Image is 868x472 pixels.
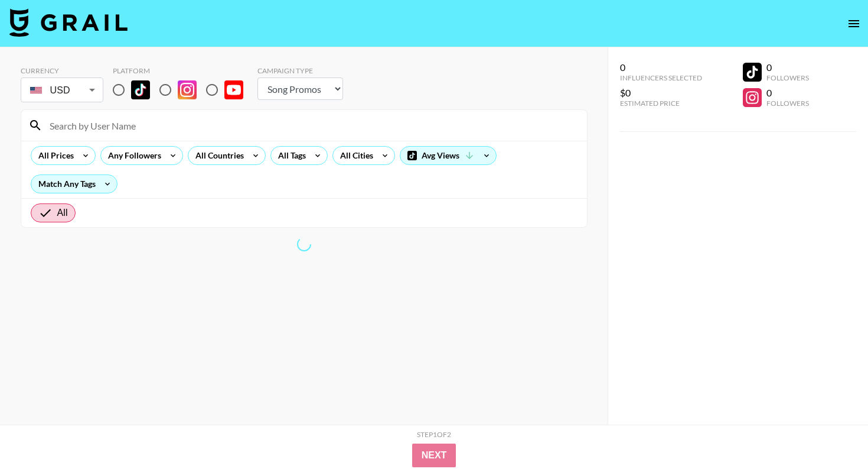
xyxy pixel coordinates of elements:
[101,147,164,164] div: Any Followers
[113,66,253,75] div: Platform
[43,116,580,135] input: Search by User Name
[296,236,312,252] span: Refreshing lists, bookers, clients, countries, tags, cities, talent, talent...
[31,175,117,193] div: Match Any Tags
[9,8,128,37] img: Grail Talent
[766,62,809,73] div: 0
[766,73,809,82] div: Followers
[23,80,101,101] div: USD
[333,147,376,164] div: All Cities
[766,87,809,99] div: 0
[178,80,197,99] img: Instagram
[620,62,702,73] div: 0
[131,80,150,99] img: TikTok
[400,147,496,164] div: Avg Views
[21,66,103,75] div: Currency
[57,206,68,220] span: All
[620,99,702,108] div: Estimated Price
[842,12,866,35] button: open drawer
[620,87,702,99] div: $0
[224,80,243,99] img: YouTube
[31,147,76,164] div: All Prices
[271,147,308,164] div: All Tags
[620,73,702,82] div: Influencers Selected
[257,66,343,75] div: Campaign Type
[417,430,451,439] div: Step 1 of 2
[766,99,809,108] div: Followers
[188,147,246,164] div: All Countries
[412,444,456,467] button: Next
